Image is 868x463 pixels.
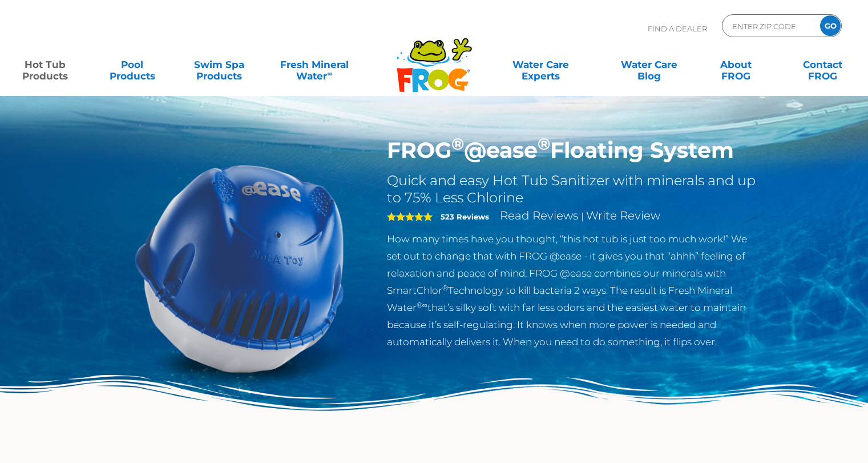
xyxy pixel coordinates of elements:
[442,284,448,292] sup: ®
[486,53,596,76] a: Water CareExperts
[648,14,707,43] p: Find A Dealer
[441,212,489,221] strong: 523 Reviews
[500,209,579,222] a: Read Reviews
[390,23,478,93] img: Frog Products Logo
[185,53,253,76] a: Swim SpaProducts
[98,53,165,76] a: PoolProducts
[586,209,660,222] a: Write Review
[417,301,427,309] sup: ®∞
[789,53,857,76] a: ContactFROG
[387,172,760,206] h2: Quick and easy Hot Tub Sanitizer with minerals and up to 75% Less Chlorine
[272,53,357,76] a: Fresh MineralWater∞
[702,53,769,76] a: AboutFROG
[615,53,683,76] a: Water CareBlog
[538,134,550,154] sup: ®
[581,211,584,222] span: |
[11,53,79,76] a: Hot TubProducts
[387,212,433,221] span: 5
[451,134,464,154] sup: ®
[327,69,332,78] sup: ∞
[387,137,760,163] h1: FROG @ease Floating System
[109,137,370,399] img: hot-tub-product-atease-system.png
[387,230,760,350] p: How many times have you thought, “this hot tub is just too much work!” We set out to change that ...
[820,15,841,36] input: GO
